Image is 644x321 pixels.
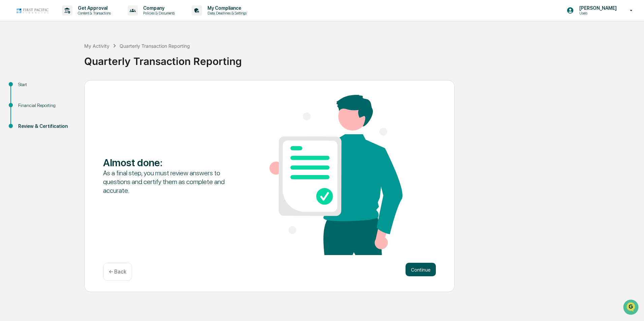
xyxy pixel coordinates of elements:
div: Start new chat [23,51,110,58]
span: Pylon [67,114,82,119]
a: 🗄️Attestations [46,82,86,94]
div: We're available if you need us! [23,58,85,64]
span: Preclearance [13,85,43,92]
div: Quarterly Transaction Reporting [84,50,641,67]
div: 🔎 [7,98,12,104]
div: Start [18,81,73,88]
button: Continue [406,263,436,276]
img: Almost done [269,95,402,255]
div: As a final step, you must review answers to questions and certify them as complete and accurate. [103,169,236,195]
span: Attestations [56,85,84,92]
div: My Activity [84,43,109,49]
iframe: Open customer support [622,299,641,317]
p: Data, Deadlines & Settings [202,11,250,15]
div: Review & Certification [18,123,73,130]
p: [PERSON_NAME] [574,5,620,11]
div: Almost done : [103,156,236,169]
p: Policies & Documents [138,11,178,15]
a: Powered byPylon [47,114,82,119]
p: Company [138,5,178,11]
p: How can we help? [7,14,123,25]
button: Start new chat [115,53,123,62]
div: Financial Reporting [18,102,73,109]
img: logo [16,7,49,14]
div: 🗄️ [49,85,54,91]
div: Quarterly Transaction Reporting [120,43,190,49]
a: 🔎Data Lookup [4,95,45,107]
p: Content & Transactions [72,11,114,15]
p: Get Approval [72,5,114,11]
div: 🖐️ [7,85,12,91]
p: ← Back [109,269,126,275]
p: Users [574,11,620,15]
img: 1746055101610-c473b297-6a78-478c-a979-82029cc54cd1 [7,51,19,64]
p: My Compliance [202,5,250,11]
a: 🖐️Preclearance [4,82,46,94]
span: Data Lookup [13,98,42,104]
